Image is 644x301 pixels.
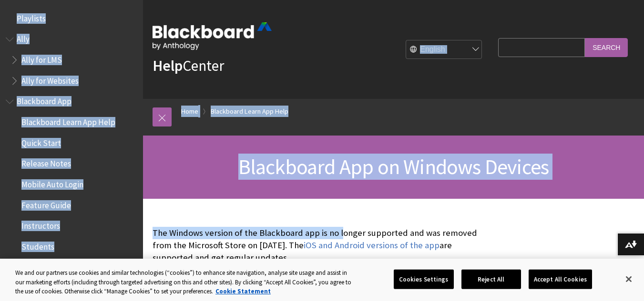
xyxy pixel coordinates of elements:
a: Blackboard Learn App Help [211,106,288,117]
a: iOS and Android versions of the app [304,240,440,251]
button: Accept All Cookies [529,269,592,289]
span: Release Notes [21,156,71,169]
span: Feature Guide [21,197,71,210]
button: Close [618,269,639,290]
span: Quick Start [21,135,61,148]
a: More information about your privacy, opens in a new tab [215,287,271,295]
nav: Book outline for Playlists [6,10,137,27]
a: HelpCenter [153,56,224,75]
a: Home [181,106,198,117]
button: Reject All [461,269,521,289]
span: Ally for Websites [21,73,79,86]
span: Blackboard App [17,94,72,107]
nav: Book outline for Anthology Ally Help [6,31,137,89]
span: Students [21,239,54,252]
span: Ally [17,31,30,44]
span: Instructors [21,218,60,231]
p: The Windows version of the Blackboard app is no longer supported and was removed from the Microso... [153,227,493,264]
button: Cookies Settings [394,269,454,289]
input: Search [585,38,628,57]
span: Mobile Auto Login [21,176,83,189]
img: Blackboard by Anthology [153,22,272,50]
span: Ally for LMS [21,52,62,65]
span: Blackboard Learn App Help [21,114,115,127]
span: Blackboard App on Windows Devices [238,154,549,180]
span: Playlists [17,10,46,23]
strong: Help [153,56,183,75]
div: We and our partners use cookies and similar technologies (“cookies”) to enhance site navigation, ... [15,268,354,296]
select: Site Language Selector [406,40,482,59]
